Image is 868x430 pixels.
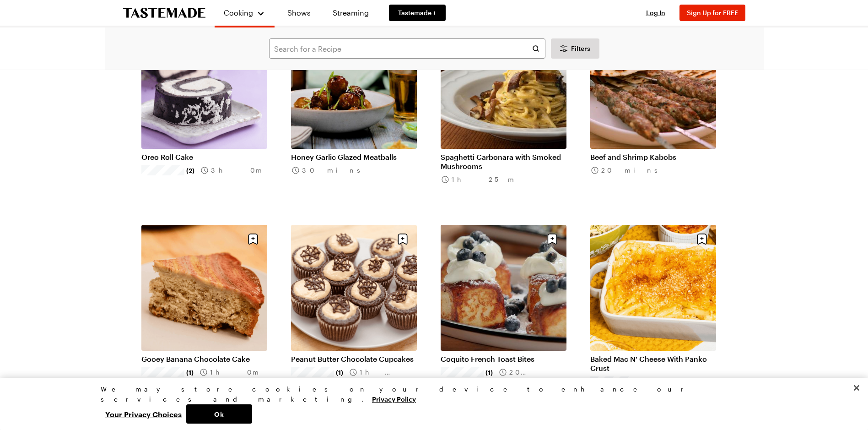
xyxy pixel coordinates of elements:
button: Sign Up for FREE [679,5,745,21]
span: Tastemade + [398,8,437,17]
button: Your Privacy Choices [101,404,186,424]
a: Gooey Banana Chocolate Cake [141,354,267,364]
button: Save recipe [394,230,411,248]
a: Oreo Roll Cake [141,152,267,162]
span: Filters [571,44,590,53]
span: Sign Up for FREE [687,9,738,16]
a: More information about your privacy, opens in a new tab [372,394,416,403]
a: Honey Garlic Glazed Meatballs [291,152,417,162]
span: Log In [646,9,665,16]
a: Coquito French Toast Bites [441,354,566,364]
button: Log In [637,8,674,17]
button: Close [846,378,867,398]
button: Cooking [224,4,265,22]
div: We may store cookies on your device to enhance our services and marketing. [101,384,760,404]
div: Privacy [101,384,760,424]
button: Save recipe [544,230,561,248]
a: Beef and Shrimp Kabobs [590,152,716,162]
a: Baked Mac N' Cheese With Panko Crust [590,354,716,373]
a: Tastemade + [389,5,446,21]
span: Cooking [224,8,253,17]
a: To Tastemade Home Page [123,8,205,18]
a: Spaghetti Carbonara with Smoked Mushrooms [441,152,566,171]
button: Save recipe [693,230,711,248]
button: Ok [186,404,252,424]
button: Desktop filters [551,38,599,59]
input: Search for a Recipe [269,38,545,59]
a: Peanut Butter Chocolate Cupcakes [291,354,417,364]
button: Save recipe [244,230,262,248]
